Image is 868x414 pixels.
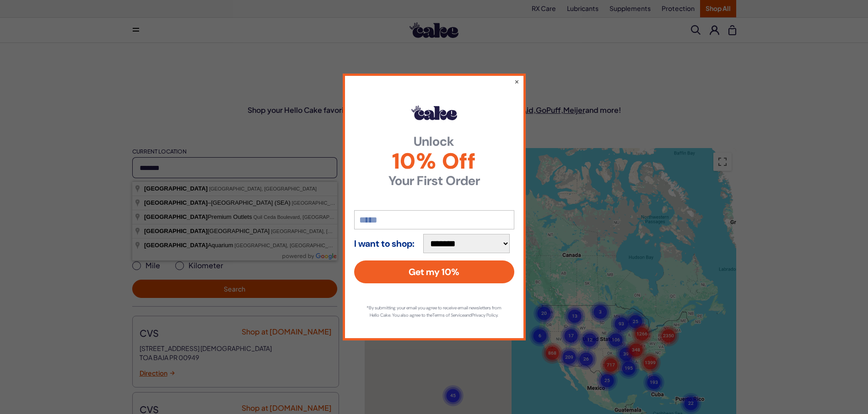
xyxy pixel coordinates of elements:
strong: I want to shop: [354,239,415,249]
img: Hello Cake [411,106,457,120]
strong: Unlock [354,135,514,148]
a: Terms of Service [432,312,464,318]
strong: Your First Order [354,175,514,187]
button: × [514,77,519,86]
a: Privacy Policy [472,312,497,318]
span: 10% Off [354,150,514,172]
button: Get my 10% [354,260,514,283]
p: *By submitting your email you agree to receive email newsletters from Hello Cake. You also agree ... [363,304,505,319]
